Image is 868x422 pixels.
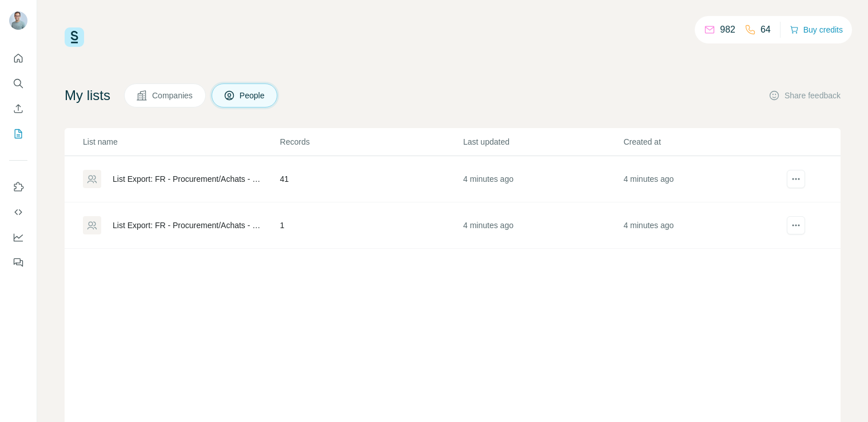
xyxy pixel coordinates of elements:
div: List Export: FR - Procurement/Achats - [DATE] 13:25 [113,173,261,185]
p: Created at [623,136,782,148]
button: Quick start [9,48,27,69]
button: Buy credits [790,22,843,38]
td: 41 [280,156,463,202]
p: 982 [720,23,735,37]
p: 64 [761,23,771,37]
p: List name [83,136,279,148]
td: 4 minutes ago [623,202,783,249]
h4: My lists [65,86,110,105]
span: Companies [152,90,194,101]
button: Enrich CSV [9,98,27,119]
button: Use Surfe API [9,202,27,222]
button: actions [787,170,805,188]
td: 4 minutes ago [463,156,623,202]
img: Avatar [9,11,27,30]
p: Records [280,136,462,148]
img: Surfe Logo [65,27,84,47]
p: Last updated [463,136,622,148]
td: 1 [280,202,463,249]
td: 4 minutes ago [463,202,623,249]
button: Feedback [9,252,27,273]
button: actions [787,216,805,234]
button: Share feedback [769,90,841,101]
button: Dashboard [9,227,27,248]
button: Search [9,73,27,94]
span: People [240,90,266,101]
button: Use Surfe on LinkedIn [9,177,27,197]
td: 4 minutes ago [623,156,783,202]
div: List Export: FR - Procurement/Achats - [DATE] 13:24 [113,220,261,231]
button: My lists [9,124,27,144]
